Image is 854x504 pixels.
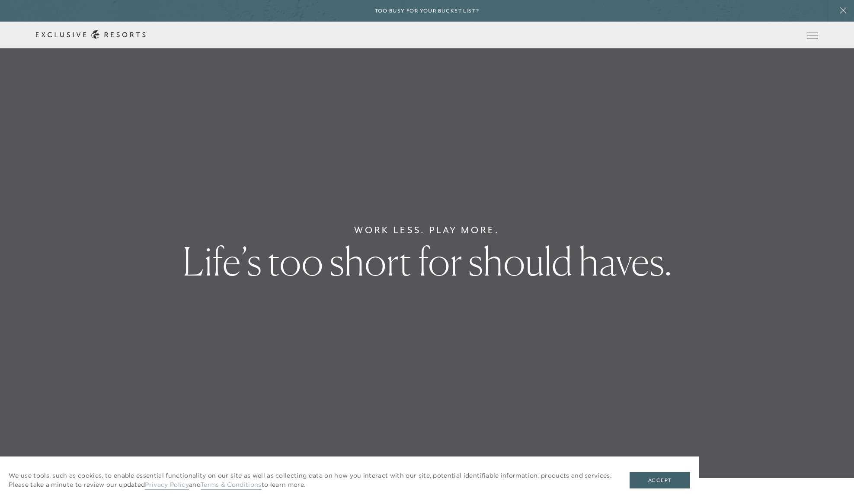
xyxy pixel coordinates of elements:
[630,472,690,488] button: Accept
[201,481,262,490] a: Terms & Conditions
[145,481,189,490] a: Privacy Policy
[354,223,500,237] h6: Work Less. Play More.
[807,32,818,38] button: Open navigation
[375,7,480,15] h6: Too busy for your bucket list?
[9,471,612,489] p: We use tools, such as cookies, to enable essential functionality on our site as well as collectin...
[182,242,672,281] h1: Life’s too short for should haves.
